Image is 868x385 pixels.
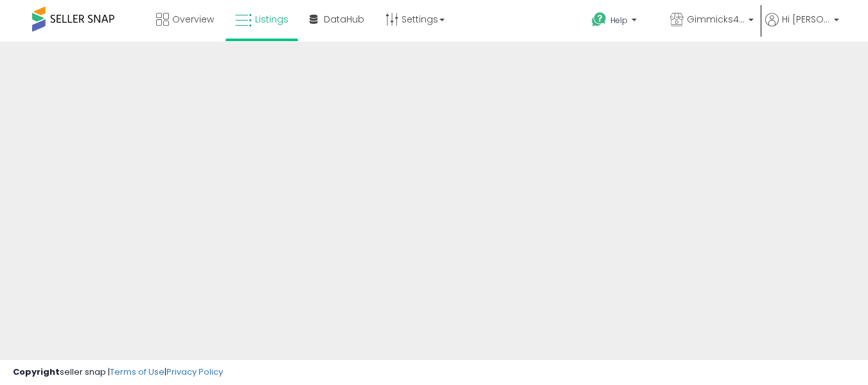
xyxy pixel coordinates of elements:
a: Hi [PERSON_NAME] [765,13,839,42]
div: seller snap | | [13,366,223,379]
i: Get Help [591,12,607,28]
span: Overview [172,13,214,26]
span: Listings [255,13,288,26]
a: Privacy Policy [166,366,223,378]
span: Help [610,15,628,26]
span: Gimmicks4less [687,13,745,26]
strong: Copyright [13,366,60,378]
a: Terms of Use [110,366,164,378]
span: Hi [PERSON_NAME] [782,13,830,26]
span: DataHub [324,13,364,26]
a: Help [581,2,659,42]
